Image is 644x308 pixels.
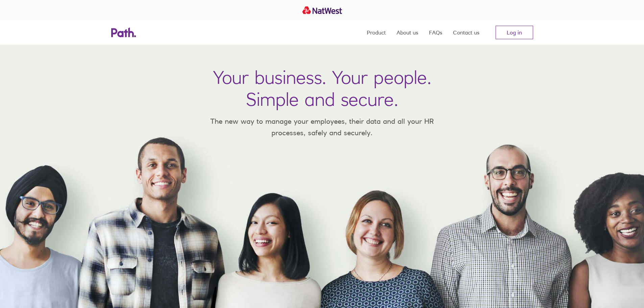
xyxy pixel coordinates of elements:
a: Contact us [453,20,479,45]
p: The new way to manage your employees, their data and all your HR processes, safely and securely. [200,116,444,138]
h1: Your business. Your people. Simple and secure. [213,66,431,110]
a: Log in [496,26,533,39]
a: Product [367,20,386,45]
a: FAQs [429,20,442,45]
a: About us [397,20,418,45]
